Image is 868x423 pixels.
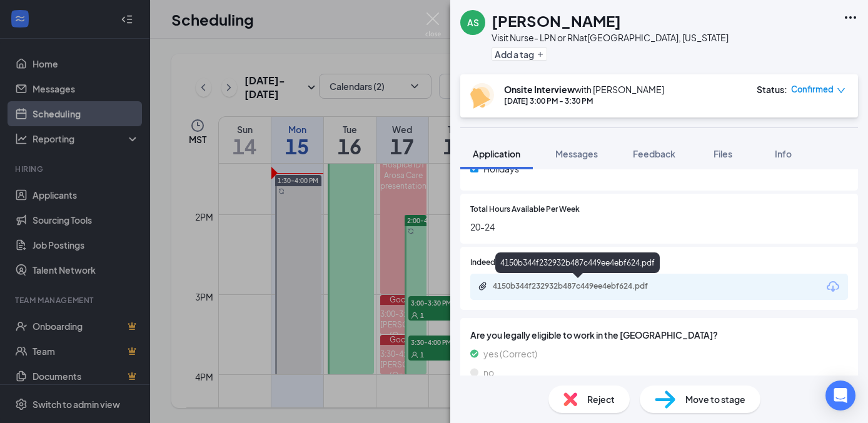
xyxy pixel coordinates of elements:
span: yes (Correct) [483,347,537,361]
a: Paperclip4150b344f232932b487c449ee4ebf624.pdf [478,281,680,293]
div: [DATE] 3:00 PM - 3:30 PM [504,96,664,106]
span: Feedback [633,148,675,159]
span: 20-24 [470,220,848,234]
div: 4150b344f232932b487c449ee4ebf624.pdf [495,252,660,273]
svg: Download [825,279,840,294]
span: Application [473,148,520,159]
span: no [483,366,494,379]
span: Are you legally eligible to work in the [GEOGRAPHIC_DATA]? [470,328,848,342]
svg: Paperclip [478,281,488,291]
span: Indeed Resume [470,257,525,269]
span: Reject [587,392,615,406]
span: Messages [555,148,598,159]
div: Open Intercom Messenger [825,381,855,411]
button: PlusAdd a tag [492,47,547,61]
span: down [837,86,845,95]
span: Files [714,148,732,159]
span: Total Hours Available Per Week [470,204,580,216]
div: AS [467,16,479,29]
b: Onsite Interview [504,84,575,95]
span: Move to stage [685,392,745,406]
svg: Plus [537,51,544,58]
div: 4150b344f232932b487c449ee4ebf624.pdf [493,281,668,291]
div: with [PERSON_NAME] [504,83,664,96]
span: Info [775,148,792,159]
div: Visit Nurse- LPN or RN at [GEOGRAPHIC_DATA], [US_STATE] [492,31,729,44]
span: Confirmed [791,83,834,96]
div: Status : [757,83,787,96]
svg: Ellipses [843,10,858,25]
h1: [PERSON_NAME] [492,10,621,31]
